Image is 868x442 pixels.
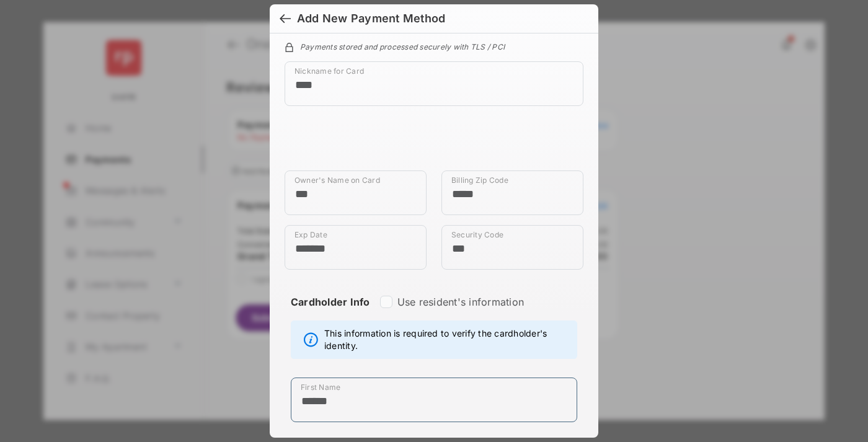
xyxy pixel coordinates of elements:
strong: Cardholder Info [291,296,370,330]
div: Add New Payment Method [297,12,445,25]
div: Payments stored and processed securely with TLS / PCI [285,40,583,51]
span: This information is required to verify the cardholder's identity. [324,327,570,352]
label: Use resident's information [397,296,524,308]
iframe: Credit card field [285,116,583,170]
